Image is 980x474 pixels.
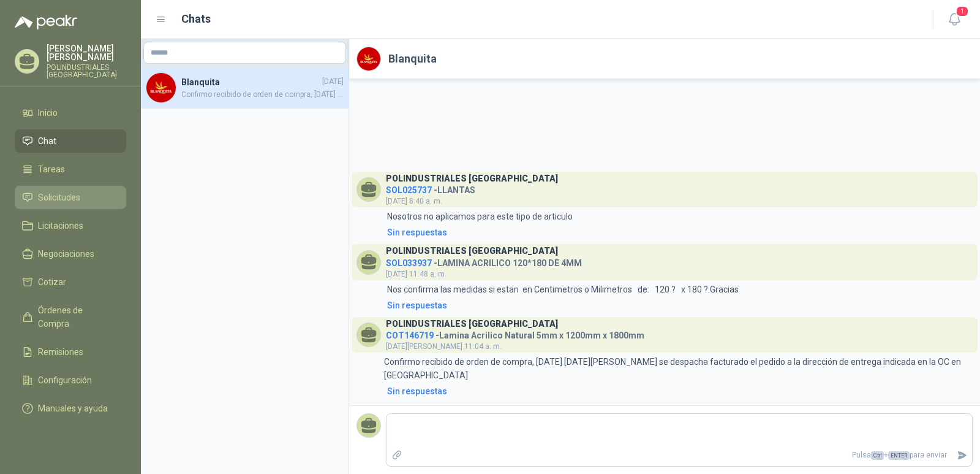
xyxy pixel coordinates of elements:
a: Inicio [15,101,126,124]
a: Sin respuestas [385,384,973,398]
p: Confirmo recibido de orden de compra, [DATE] [DATE][PERSON_NAME] se despacha facturado el pedido ... [384,355,973,382]
button: 1 [943,9,965,31]
span: SOL033937 [386,258,432,268]
h3: POLINDUSTRIALES [GEOGRAPHIC_DATA] [386,175,558,182]
span: Inicio [38,106,58,120]
span: [DATE] 11:48 a. m. [386,270,447,278]
h1: Chats [181,10,211,28]
h2: Blanquita [388,50,437,67]
a: Chat [15,129,126,153]
a: Company LogoBlanquita[DATE]Confirmo recibido de orden de compra, [DATE] [DATE][PERSON_NAME] se de... [141,67,349,109]
img: Company Logo [146,73,176,102]
span: ENTER [888,451,910,460]
span: Ctrl [871,451,884,460]
a: Configuración [15,369,126,392]
span: Tareas [38,162,65,176]
div: Sin respuestas [387,299,447,312]
h4: - LAMINA ACRILICO 120*180 DE 4MM [386,255,582,267]
span: Manuales y ayuda [38,402,108,415]
span: Confirmo recibido de orden de compra, [DATE] [DATE][PERSON_NAME] se despacha facturado el pedido ... [181,89,344,101]
div: Sin respuestas [387,384,447,398]
p: [PERSON_NAME] [PERSON_NAME] [47,44,126,61]
button: Enviar [952,445,972,466]
span: Chat [38,134,56,148]
h4: Blanquita [181,75,320,89]
h3: POLINDUSTRIALES [GEOGRAPHIC_DATA] [386,321,558,327]
h4: - Lamina Acrilico Natural 5mm x 1200mm x 1800mm [386,327,644,339]
span: [DATE] [322,76,344,88]
span: Configuración [38,373,92,387]
h4: - LLANTAS [386,182,558,194]
p: Nosotros no aplicamos para este tipo de articulo [387,210,573,223]
span: SOL025737 [386,185,432,195]
span: Solicitudes [38,191,80,204]
a: Órdenes de Compra [15,299,126,335]
a: Sin respuestas [385,226,973,239]
span: Órdenes de Compra [38,304,115,331]
label: Adjuntar archivos [386,445,407,466]
span: 1 [956,6,969,17]
span: [DATE][PERSON_NAME] 11:04 a. m. [386,342,502,351]
img: Company Logo [357,47,380,71]
span: COT146719 [386,331,434,340]
a: Manuales y ayuda [15,397,126,420]
span: Cotizar [38,275,66,289]
p: POLINDUSTRIALES [GEOGRAPHIC_DATA] [47,64,126,78]
a: Negociaciones [15,242,126,266]
span: Licitaciones [38,219,83,232]
a: Cotizar [15,270,126,294]
p: Nos confirma las medidas si estan en Centimetros o Milimetros de: 120 ? x 180 ?.Gracias [387,283,739,296]
img: Logo peakr [15,15,77,29]
a: Licitaciones [15,214,126,237]
span: Negociaciones [38,247,94,261]
a: Sin respuestas [385,299,973,312]
a: Solicitudes [15,186,126,209]
p: Pulsa + para enviar [407,445,952,466]
h3: POLINDUSTRIALES [GEOGRAPHIC_DATA] [386,248,558,254]
a: Tareas [15,158,126,181]
div: Sin respuestas [387,226,447,239]
span: Remisiones [38,345,83,359]
a: Remisiones [15,340,126,364]
span: [DATE] 8:40 a. m. [386,197,442,205]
